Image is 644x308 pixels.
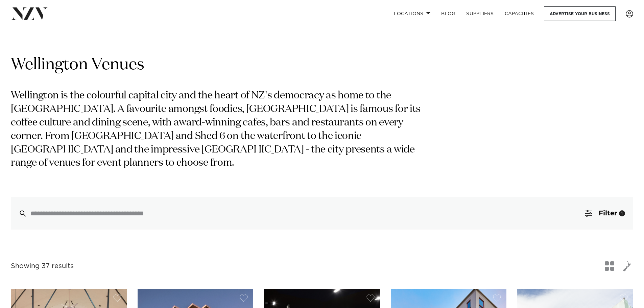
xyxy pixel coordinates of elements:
a: SUPPLIERS [461,6,499,21]
a: Advertise your business [544,6,616,21]
p: Wellington is the colourful capital city and the heart of NZ's democracy as home to the [GEOGRAPH... [11,89,429,170]
a: Capacities [499,6,540,21]
div: 1 [619,210,625,216]
a: BLOG [436,6,461,21]
a: Locations [388,6,436,21]
span: Filter [599,210,617,217]
img: nzv-logo.png [11,7,48,20]
h1: Wellington Venues [11,54,633,76]
button: Filter1 [577,197,633,230]
div: Showing 37 results [11,261,74,271]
